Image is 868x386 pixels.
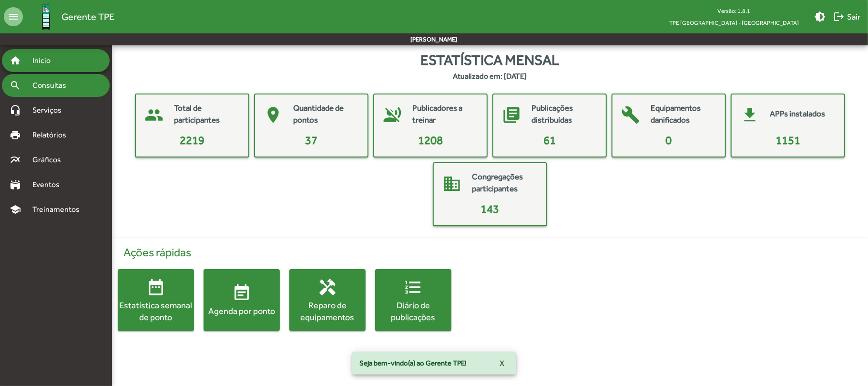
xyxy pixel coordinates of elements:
span: Estatística mensal [421,49,560,71]
h4: Ações rápidas [118,246,862,260]
mat-icon: menu [4,7,23,26]
a: Gerente TPE [23,1,114,32]
button: Agenda por ponto [204,269,280,331]
span: Eventos [27,179,72,190]
mat-icon: place [259,101,287,129]
span: 1151 [776,134,800,146]
div: Versão: 1.8.1 [662,5,807,17]
span: 2219 [180,134,204,146]
span: 0 [666,134,672,146]
span: X [500,355,505,372]
div: Agenda por ponto [204,305,280,317]
mat-icon: event_note [232,283,251,303]
mat-icon: headset_mic [10,104,21,116]
span: Serviços [27,104,74,116]
mat-icon: logout [833,11,845,22]
mat-card-title: Total de participantes [174,102,239,126]
mat-card-title: APPs instalados [770,108,825,120]
span: 143 [481,202,500,215]
span: Gráficos [27,154,74,166]
button: Diário de publicações [375,269,451,331]
mat-icon: format_list_numbered [404,277,423,296]
mat-icon: get_app [735,101,764,129]
div: Diário de publicações [375,299,451,323]
mat-card-title: Quantidade de pontos [293,102,358,126]
div: Reparo de equipamentos [289,299,366,323]
mat-icon: search [10,80,21,91]
mat-icon: brightness_medium [814,11,826,22]
button: Reparo de equipamentos [289,269,366,331]
span: Seja bem-vindo(a) ao Gerente TPE! [360,358,467,368]
mat-card-title: Congregações participantes [472,171,537,195]
span: 37 [305,134,317,146]
mat-icon: print [10,129,21,141]
span: Consultas [27,80,79,91]
img: Logo [31,1,61,32]
span: Início [27,55,64,66]
span: TPE [GEOGRAPHIC_DATA] - [GEOGRAPHIC_DATA] [662,17,807,29]
mat-icon: stadium [10,179,21,190]
mat-icon: school [10,204,21,215]
mat-card-title: Publicações distribuídas [531,102,596,126]
mat-icon: multiline_chart [10,154,21,166]
mat-icon: library_books [497,101,526,129]
mat-icon: handyman [318,277,337,296]
mat-icon: build [616,101,645,129]
span: 1208 [418,134,443,146]
mat-icon: date_range [146,277,165,296]
div: Estatística semanal de ponto [118,299,194,323]
mat-card-title: Equipamentos danificados [651,102,715,126]
mat-icon: voice_over_off [378,101,407,129]
span: 61 [543,134,556,146]
span: Gerente TPE [61,9,114,24]
mat-icon: people [140,101,168,129]
button: Sair [829,8,864,25]
button: Estatística semanal de ponto [118,269,194,331]
span: Sair [833,8,860,25]
button: X [492,355,512,372]
mat-icon: domain [438,169,466,198]
mat-card-title: Publicadores a treinar [412,102,477,126]
span: Treinamentos [27,204,91,215]
span: Relatórios [27,129,79,141]
mat-icon: home [10,55,21,66]
strong: Atualizado em: [DATE] [453,71,527,82]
